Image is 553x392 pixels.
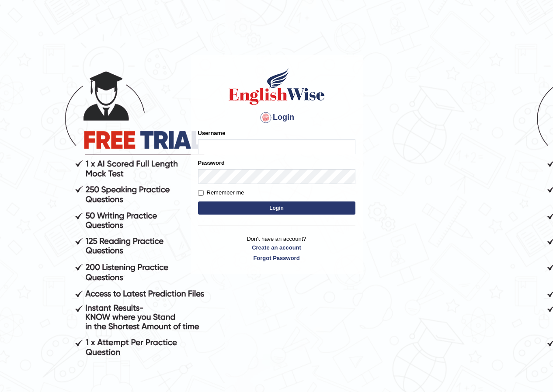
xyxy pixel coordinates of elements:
[198,254,355,262] a: Forgot Password
[198,129,226,137] label: Username
[198,190,204,196] input: Remember me
[198,201,355,215] button: Login
[198,111,355,125] h4: Login
[198,188,244,197] label: Remember me
[227,67,327,106] img: Logo of English Wise sign in for intelligent practice with AI
[198,159,225,167] label: Password
[198,243,355,252] a: Create an account
[198,235,355,262] p: Don't have an account?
